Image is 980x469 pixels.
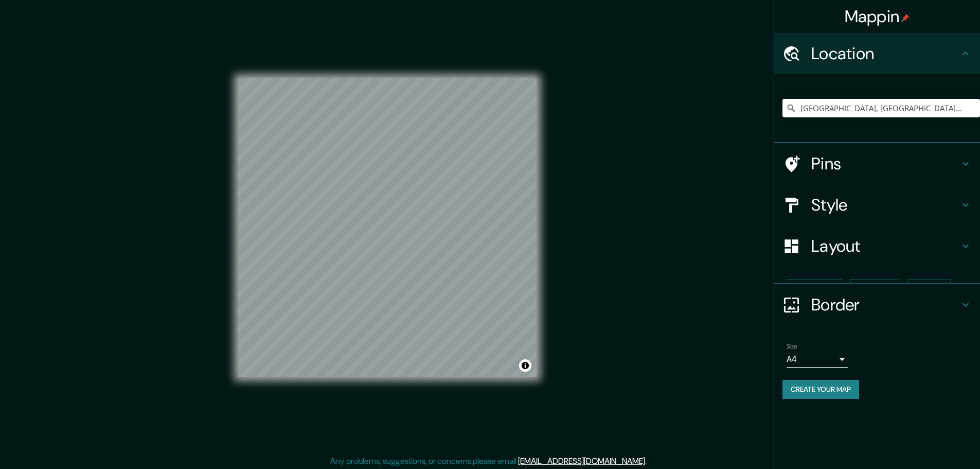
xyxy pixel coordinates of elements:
[907,279,951,298] button: Square
[850,279,899,298] button: Portrait
[888,429,969,458] iframe: Help widget launcher
[811,294,959,315] h4: Border
[811,153,959,174] h4: Pins
[845,6,910,27] h4: Mappin
[782,380,859,399] button: Create your map
[811,43,959,64] h4: Location
[774,284,980,325] div: Border
[647,455,648,467] div: .
[787,351,848,368] div: A4
[787,342,797,351] label: Size
[330,455,647,467] p: Any problems, suggestions, or concerns please email .
[774,184,980,225] div: Style
[901,14,910,22] img: pin-icon.png
[787,279,842,298] button: Landscape
[238,78,537,377] canvas: Map
[811,236,959,256] h4: Layout
[774,33,980,74] div: Location
[648,455,650,467] div: .
[774,143,980,184] div: Pins
[774,225,980,267] div: Layout
[782,99,980,117] input: Pick your city or area
[811,195,959,215] h4: Style
[518,456,645,466] a: [EMAIL_ADDRESS][DOMAIN_NAME]
[519,359,531,372] button: Toggle attribution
